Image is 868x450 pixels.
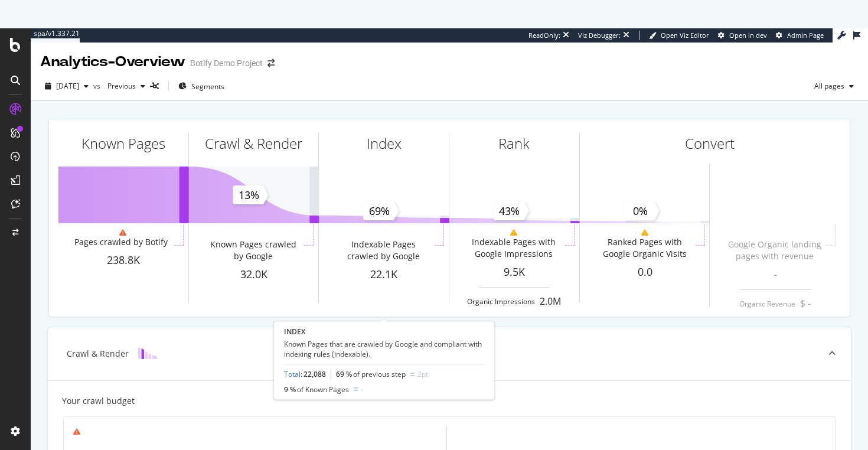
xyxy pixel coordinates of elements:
div: 238.8K [58,253,188,268]
span: 22,088 [304,369,326,379]
div: Known Pages [81,133,165,154]
span: vs [93,81,103,91]
div: - [361,384,363,394]
div: 9 % [284,384,349,394]
div: 9.5K [449,265,579,280]
div: Index [367,133,402,154]
img: Equal [410,373,415,376]
span: Segments [191,81,224,92]
div: Indexable Pages with Google Impressions [465,236,563,260]
div: Crawl & Render [205,133,302,154]
a: Total [284,369,301,379]
div: : [284,369,326,379]
div: arrow-right-arrow-left [267,59,275,67]
span: All pages [810,81,844,91]
span: Previous [103,81,136,91]
div: Rank [498,133,530,154]
a: Admin Page [776,31,824,40]
img: Equal [354,387,358,391]
div: Analytics - Overview [40,52,185,72]
button: Segments [174,77,229,96]
span: Admin Page [787,31,824,40]
div: Indexable Pages crawled by Google [335,239,432,262]
div: 69 % [336,369,406,379]
span: Open in dev [729,31,767,40]
div: Viz Debugger: [578,31,621,40]
button: [DATE] [40,77,93,96]
button: Previous [103,77,150,96]
a: spa/v1.337.21 [31,28,80,43]
span: of previous step [353,369,406,379]
div: Organic Impressions [467,296,535,306]
span: 2025 Sep. 6th [56,81,79,91]
div: Known Pages crawled by Google [205,239,302,262]
img: block-icon [138,348,157,359]
div: Your crawl budget [62,395,135,407]
div: 22.1K [319,267,449,282]
div: 2pt [417,369,428,379]
div: spa/v1.337.21 [31,28,80,38]
span: Open Viz Editor [661,31,709,40]
iframe: Intercom live chat [828,410,856,438]
div: Pages crawled by Botify [74,236,168,248]
a: Open Viz Editor [649,31,709,40]
div: ReadOnly: [528,31,560,40]
button: All pages [810,77,859,96]
div: Botify Demo Project [190,57,263,69]
span: of Known Pages [297,384,349,394]
div: Known Pages that are crawled by Google and compliant with indexing rules (indexable). [284,339,485,359]
div: 32.0K [189,267,319,282]
div: 2.0M [540,295,561,308]
div: Crawl & Render [67,348,129,360]
div: INDEX [284,327,485,337]
a: Open in dev [718,31,767,40]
